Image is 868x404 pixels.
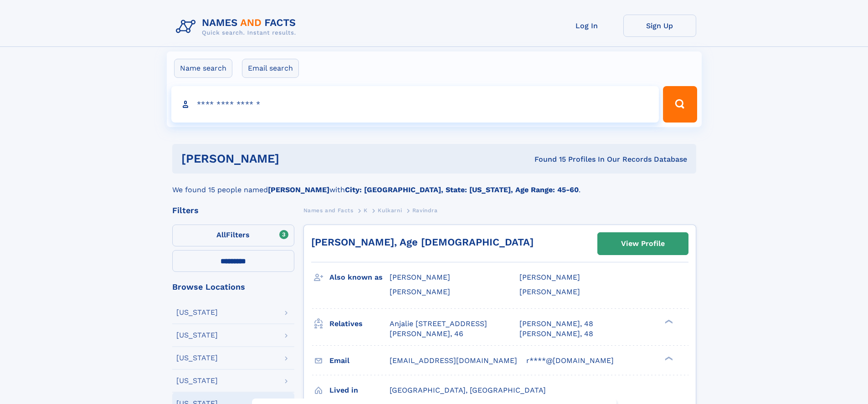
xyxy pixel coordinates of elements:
[329,383,390,398] h3: Lived in
[172,174,696,195] div: We found 15 people named with .
[390,319,487,329] a: Anjalie [STREET_ADDRESS]
[364,207,368,214] span: K
[176,354,218,362] div: [US_STATE]
[176,332,218,339] div: [US_STATE]
[623,15,696,37] a: Sign Up
[412,207,438,214] span: Ravindra
[598,233,688,255] a: View Profile
[390,329,463,339] a: [PERSON_NAME], 46
[329,353,390,368] h3: Email
[172,15,303,39] img: Logo Names and Facts
[345,185,579,194] b: City: [GEOGRAPHIC_DATA], State: [US_STATE], Age Range: 45-60
[268,185,329,194] b: [PERSON_NAME]
[174,59,232,78] label: Name search
[172,283,294,291] div: Browse Locations
[176,377,218,384] div: [US_STATE]
[663,318,673,324] div: ❯
[172,206,294,215] div: Filters
[663,355,673,361] div: ❯
[519,287,580,296] span: [PERSON_NAME]
[171,86,659,123] input: search input
[390,287,450,296] span: [PERSON_NAME]
[407,154,687,164] div: Found 15 Profiles In Our Records Database
[364,205,368,216] a: K
[378,207,402,214] span: Kulkarni
[172,225,294,246] label: Filters
[176,309,218,316] div: [US_STATE]
[519,319,593,329] a: [PERSON_NAME], 48
[311,236,534,248] a: [PERSON_NAME], Age [DEMOGRAPHIC_DATA]
[329,270,390,285] h3: Also known as
[378,205,402,216] a: Kulkarni
[390,356,517,365] span: [EMAIL_ADDRESS][DOMAIN_NAME]
[390,386,546,394] span: [GEOGRAPHIC_DATA], [GEOGRAPHIC_DATA]
[550,15,623,37] a: Log In
[242,59,299,78] label: Email search
[329,316,390,332] h3: Relatives
[390,273,450,281] span: [PERSON_NAME]
[181,153,407,164] h1: [PERSON_NAME]
[519,273,580,281] span: [PERSON_NAME]
[216,230,226,239] span: All
[621,233,665,254] div: View Profile
[663,86,697,123] button: Search Button
[303,205,354,216] a: Names and Facts
[519,329,593,339] a: [PERSON_NAME], 48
